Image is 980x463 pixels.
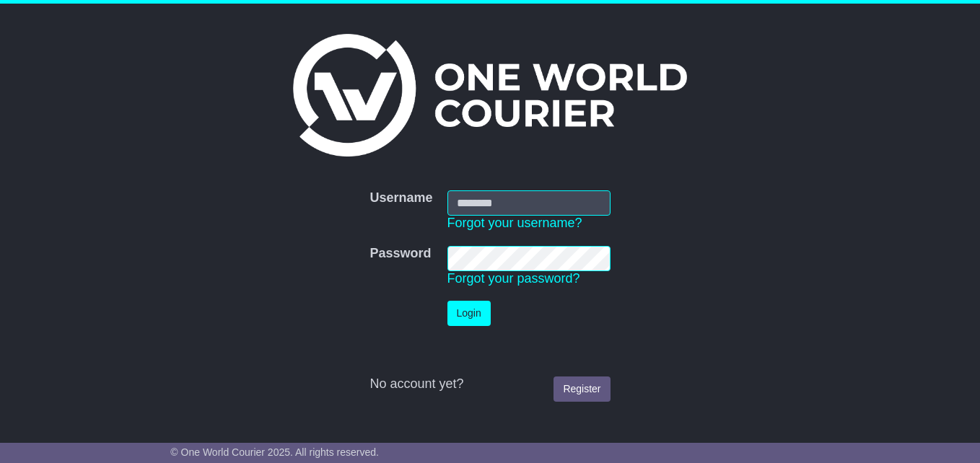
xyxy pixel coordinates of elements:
[369,246,431,262] label: Password
[369,376,610,392] div: No account yet?
[447,216,582,230] a: Forgot your username?
[369,190,432,206] label: Username
[447,271,580,286] a: Forgot your password?
[447,301,491,326] button: Login
[170,446,379,458] span: © One World Courier 2025. All rights reserved.
[554,376,610,402] a: Register
[293,34,687,156] img: One World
